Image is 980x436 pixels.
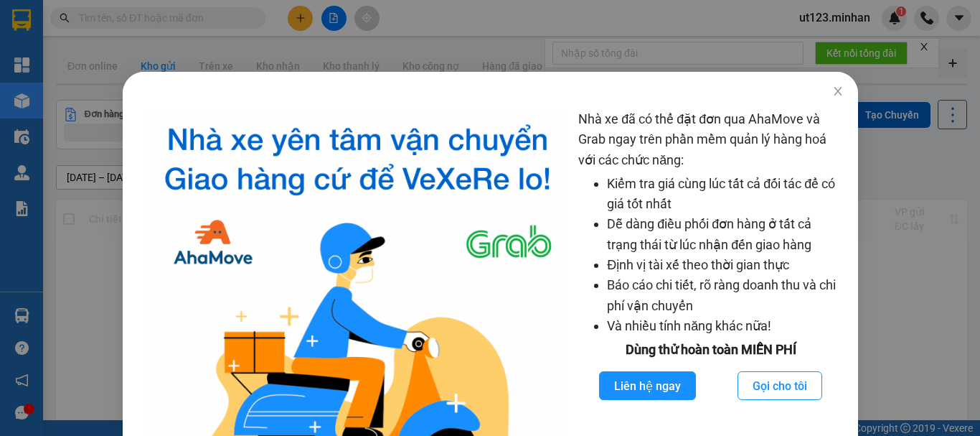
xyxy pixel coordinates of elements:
button: Gọi cho tôi [738,371,822,400]
span: close [831,85,843,97]
button: Close [817,72,857,112]
li: Định vị tài xế theo thời gian thực [607,255,843,275]
span: Gọi cho tôi [753,377,807,395]
li: Kiểm tra giá cùng lúc tất cả đối tác để có giá tốt nhất [607,174,843,215]
li: Báo cáo chi tiết, rõ ràng doanh thu và chi phí vận chuyển [607,275,843,316]
li: Và nhiều tính năng khác nữa! [607,316,843,336]
span: Liên hệ ngay [614,377,681,395]
button: Liên hệ ngay [599,371,696,400]
li: Dễ dàng điều phối đơn hàng ở tất cả trạng thái từ lúc nhận đến giao hàng [607,214,843,255]
div: Dùng thử hoàn toàn MIỄN PHÍ [578,340,843,360]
